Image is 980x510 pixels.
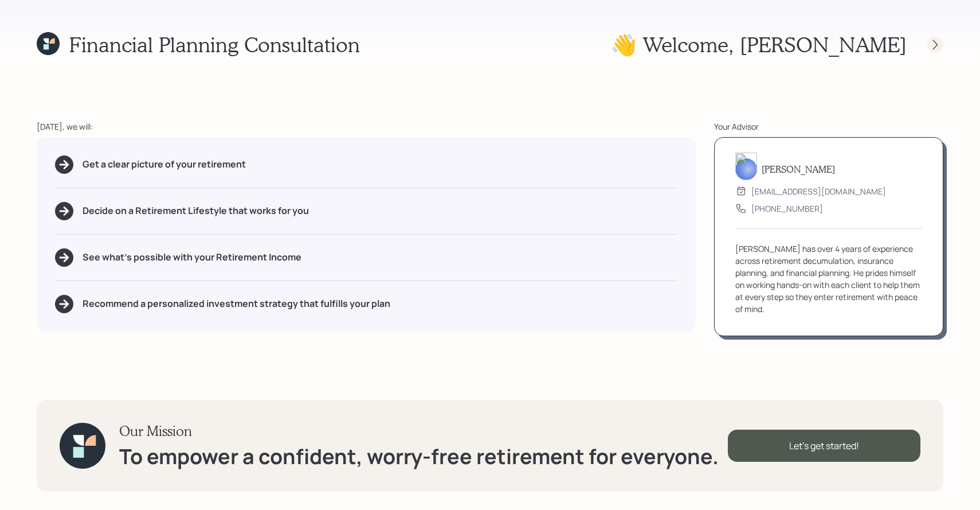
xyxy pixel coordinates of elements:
h3: Our Mission [119,423,719,439]
div: [EMAIL_ADDRESS][DOMAIN_NAME] [751,185,886,197]
div: [DATE], we will: [37,120,696,133]
h1: To empower a confident, worry-free retirement for everyone. [119,444,719,469]
img: sami-boghos-headshot.png [735,153,757,180]
div: [PERSON_NAME] has over 4 years of experience across retirement decumulation, insurance planning, ... [735,243,922,315]
h5: [PERSON_NAME] [762,163,835,174]
h1: Financial Planning Consultation [69,32,360,57]
h1: 👋 Welcome , [PERSON_NAME] [611,32,907,57]
h5: Recommend a personalized investment strategy that fulfills your plan [83,298,390,309]
div: Your Advisor [714,120,943,133]
h5: Decide on a Retirement Lifestyle that works for you [83,205,309,216]
div: [PHONE_NUMBER] [751,203,823,215]
h5: See what's possible with your Retirement Income [83,252,301,263]
div: Let's get started! [728,430,920,462]
h5: Get a clear picture of your retirement [83,159,246,170]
